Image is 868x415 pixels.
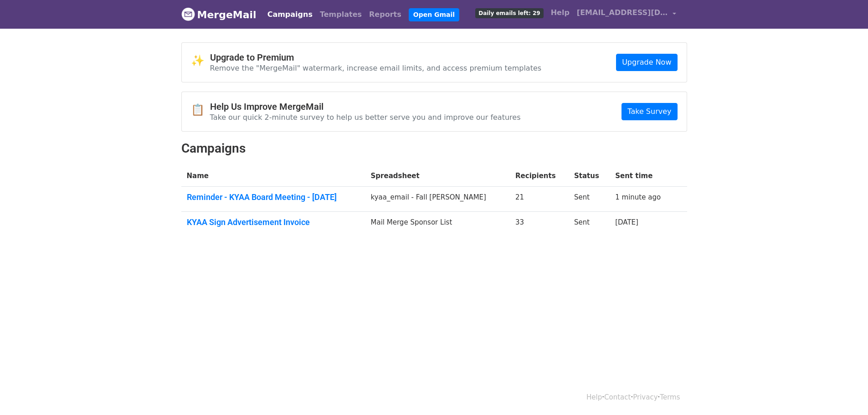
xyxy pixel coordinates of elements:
th: Name [181,165,365,187]
th: Sent time [610,165,674,187]
a: 1 minute ago [615,193,661,201]
a: Take Survey [621,103,677,120]
a: Upgrade Now [616,54,677,71]
a: Contact [604,393,631,401]
a: Reports [365,5,405,24]
td: Sent [569,187,610,212]
td: Sent [569,211,610,236]
span: Daily emails left: 29 [475,8,543,18]
p: Remove the "MergeMail" watermark, increase email limits, and access premium templates [210,63,542,73]
a: [EMAIL_ADDRESS][DOMAIN_NAME] [573,4,680,25]
a: [DATE] [615,218,638,226]
span: [EMAIL_ADDRESS][DOMAIN_NAME] [577,7,668,18]
span: 📋 [191,103,210,117]
td: kyaa_email - Fall [PERSON_NAME] [365,187,510,212]
td: Mail Merge Sponsor List [365,211,510,236]
a: Terms [660,393,680,401]
a: Privacy [633,393,657,401]
span: ✨ [191,54,210,67]
th: Status [569,165,610,187]
a: Campaigns [264,5,316,24]
a: Open Gmail [409,8,459,21]
a: Help [586,393,602,401]
h2: Campaigns [181,141,687,156]
a: Help [547,4,573,22]
a: MergeMail [181,5,257,24]
h4: Upgrade to Premium [210,52,542,63]
a: Templates [316,5,365,24]
h4: Help Us Improve MergeMail [210,101,521,112]
img: MergeMail logo [181,7,195,21]
td: 21 [510,187,569,212]
th: Spreadsheet [365,165,510,187]
td: 33 [510,211,569,236]
p: Take our quick 2-minute survey to help us better serve you and improve our features [210,113,521,122]
a: KYAA Sign Advertisement Invoice [187,217,360,227]
a: Reminder - KYAA Board Meeting - [DATE] [187,192,360,202]
a: Daily emails left: 29 [472,4,547,22]
th: Recipients [510,165,569,187]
